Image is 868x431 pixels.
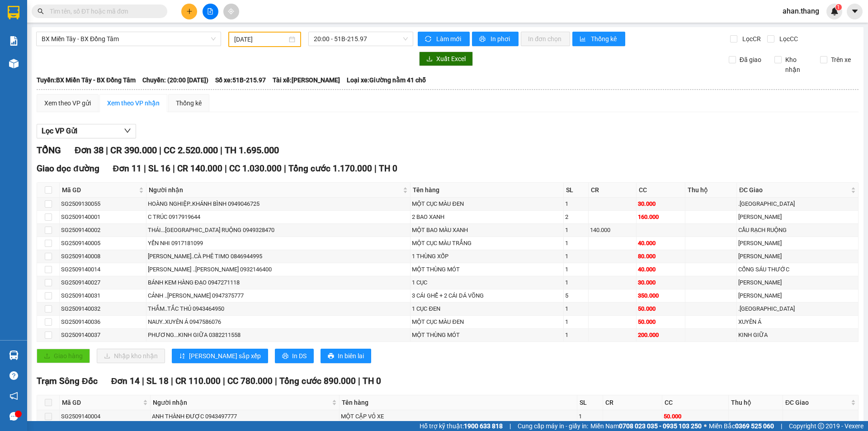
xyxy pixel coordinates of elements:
div: 1 [565,265,587,274]
div: XUYÊN Á [738,317,857,327]
span: TH 0 [363,376,381,386]
div: 1 [565,252,587,261]
span: Số xe: 51B-215.97 [215,75,266,85]
div: KINH GIỮA [738,331,857,340]
span: Tổng cước 890.000 [279,376,356,386]
div: [PERSON_NAME] [738,291,857,300]
div: Xem theo VP nhận [107,98,160,108]
span: message [9,412,18,421]
span: down [124,127,131,134]
div: 200.000 [638,331,684,340]
span: download [426,56,433,63]
span: caret-down [851,7,859,15]
input: 14/09/2025 [234,34,287,44]
th: SL [564,183,589,198]
div: 30.000 [638,278,684,287]
span: | [142,376,144,386]
div: [PERSON_NAME] ..[PERSON_NAME] 0932146400 [148,265,409,274]
div: 50.000 [638,304,684,313]
span: Làm mới [436,34,462,44]
span: Đơn 14 [111,376,140,386]
span: Chuyến: (20:00 [DATE]) [142,75,208,85]
strong: 0708 023 035 - 0935 103 250 [619,422,702,430]
span: ĐC Giao [739,185,849,195]
span: In biên lai [338,351,364,361]
span: Miền Nam [590,421,702,431]
span: printer [328,353,334,360]
th: CC [637,183,685,198]
div: 80.000 [638,252,684,261]
button: aim [223,4,239,19]
span: | [173,163,175,174]
span: aim [228,8,234,14]
div: 350.000 [638,291,684,300]
span: CR 140.000 [177,163,222,174]
div: MỘT CỤC MÀU TRẮNG [412,239,561,248]
div: C TRÚC 0917919644 [148,213,409,222]
th: CR [589,183,637,198]
div: 30.000 [638,199,684,208]
span: | [275,376,277,386]
div: 2 [565,213,587,222]
img: warehouse-icon [9,350,19,360]
th: Tên hàng [410,183,563,198]
span: Kho nhận [782,55,813,75]
span: ⚪️ [704,424,707,428]
div: THẮM..TẮC THỦ 0943464950 [148,304,409,313]
span: | [781,421,782,431]
div: 160.000 [638,213,684,222]
div: SG2509140001 [61,213,145,222]
div: MỘT CỤC MÀU ĐEN [412,317,561,327]
span: printer [282,353,288,360]
button: downloadNhập kho nhận [97,349,165,363]
span: Đã giao [736,55,765,65]
span: Thống kê [591,34,618,44]
div: 1 CỤC [412,278,561,287]
span: | [225,163,227,174]
span: | [220,145,222,156]
span: ĐC Giao [785,398,849,407]
th: Thu hộ [685,183,737,198]
span: | [171,376,173,386]
span: CR 390.000 [110,145,157,156]
button: In đơn chọn [521,32,570,46]
div: NAUY..XUYÊN Á 0947586076 [148,317,409,327]
span: Cung cấp máy in - giấy in: [518,421,588,431]
td: SG2509140027 [60,276,146,289]
div: [PERSON_NAME] [738,252,857,261]
span: Tổng cước 1.170.000 [288,163,372,174]
span: BX Miền Tây - BX Đồng Tâm [42,32,216,46]
div: SG2509140002 [61,226,145,235]
td: SG2509140036 [60,316,146,329]
span: search [38,8,44,14]
div: 1 [565,317,587,327]
span: Lọc CC [776,34,799,44]
sup: 1 [835,4,842,10]
div: SG2509140036 [61,317,145,327]
button: downloadXuất Excel [419,52,473,66]
span: Hỗ trợ kỹ thuật: [420,421,503,431]
span: Đơn 38 [75,145,104,156]
span: Giao dọc đường [37,163,99,174]
div: [PERSON_NAME] [738,213,857,222]
span: Trên xe [827,55,854,65]
button: uploadGiao hàng [37,349,90,363]
span: notification [9,392,18,400]
div: CẦU RẠCH RUỘNG [738,226,857,235]
div: HOÀNG NGHIỆP..KHÁNH BÌNH 0949046725 [148,199,409,208]
div: 1 [565,304,587,313]
td: SG2509140037 [60,329,146,342]
button: file-add [203,4,218,19]
span: TH 1.695.000 [225,145,279,156]
span: 20:00 - 51B-215.97 [314,32,408,46]
td: SG2509140001 [60,211,146,224]
span: | [144,163,146,174]
span: Đơn 11 [113,163,142,174]
span: copyright [818,423,824,429]
div: 50.000 [664,412,727,421]
span: Mã GD [62,398,141,407]
span: In phơi [491,34,511,44]
div: [PERSON_NAME]..CÀ PHÊ TIMO 0846944995 [148,252,409,261]
span: TỔNG [37,145,61,156]
span: Xuất Excel [436,54,466,64]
